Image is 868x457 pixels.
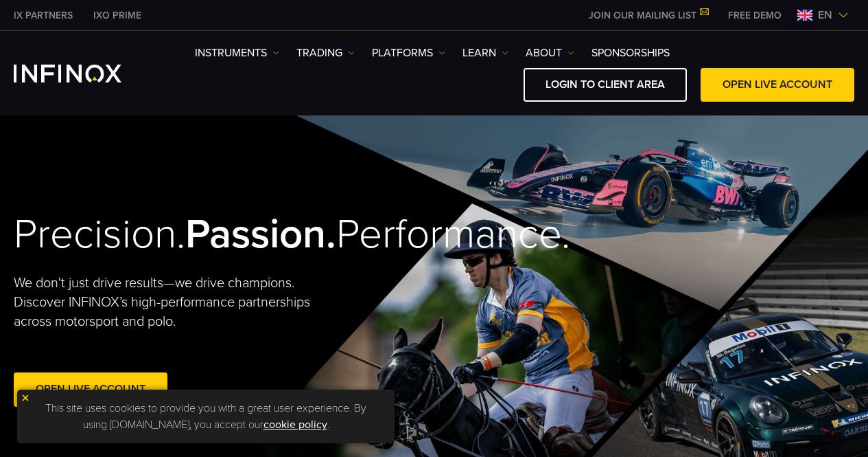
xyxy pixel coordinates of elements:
[14,274,316,331] p: We don't just drive results—we drive champions. Discover INFINOX’s high-performance partnerships ...
[462,45,508,61] a: Learn
[14,210,392,260] h2: Precision. Performance.
[372,45,445,61] a: PLATFORMS
[195,45,279,61] a: Instruments
[83,8,152,23] a: INFINOX
[591,45,670,61] a: SPONSORSHIPS
[14,65,154,82] a: INFINOX Logo
[524,68,687,102] a: LOGIN TO CLIENT AREA
[578,10,718,21] a: JOIN OUR MAILING LIST
[14,372,167,406] a: Open Live Account
[701,68,854,102] a: OPEN LIVE ACCOUNT
[3,8,83,23] a: INFINOX
[296,45,355,61] a: TRADING
[24,397,388,436] p: This site uses cookies to provide you with a great user experience. By using [DOMAIN_NAME], you a...
[812,7,838,23] span: en
[526,45,574,61] a: ABOUT
[21,393,30,403] img: yellow close icon
[185,210,336,259] strong: Passion.
[263,418,327,432] a: cookie policy
[718,8,792,23] a: INFINOX MENU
